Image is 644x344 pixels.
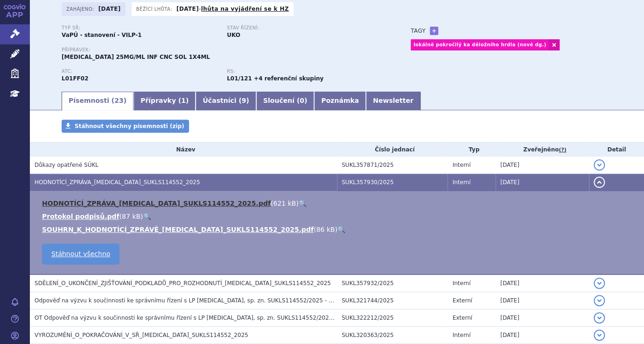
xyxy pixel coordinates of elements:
td: SUKL357932/2025 [337,274,448,292]
a: Stáhnout všechno [42,244,119,265]
p: Přípravek: [62,47,392,53]
span: Externí [452,315,472,321]
a: HODNOTÍCÍ_ZPRÁVA_[MEDICAL_DATA]_SUKLS114552_2025.pdf [42,200,271,207]
td: SUKL321744/2025 [337,292,448,309]
td: [DATE] [496,292,589,309]
span: 9 [242,97,246,104]
button: detail [594,295,605,306]
p: Typ SŘ: [62,25,217,31]
span: Interní [452,332,470,338]
a: Účastníci (9) [196,92,256,110]
p: Stav řízení: [227,25,383,31]
button: detail [594,330,605,341]
th: Zveřejněno [496,143,589,157]
th: Číslo jednací [337,143,448,157]
a: 🔍 [299,200,307,207]
td: [DATE] [496,309,589,327]
span: OT Odpověď na výzvu k součinnosti ke správnímu řízení s LP Keytruda, sp. zn. SUKLS114552/2025 - Č... [35,315,412,321]
td: [DATE] [496,174,589,191]
span: 87 kB [122,213,140,220]
span: [MEDICAL_DATA] 25MG/ML INF CNC SOL 1X4ML [62,54,210,60]
span: Odpověď na výzvu k součinnosti ke správnímu řízení s LP Keytruda, sp. zn. SUKLS114552/2025 - část 1 [35,297,345,304]
span: Běžící lhůta: [136,5,174,13]
td: [DATE] [496,327,589,344]
span: Důkazy opatřené SÚKL [35,162,98,168]
button: detail [594,177,605,188]
a: Newsletter [366,92,420,110]
strong: pembrolizumab [227,75,252,82]
td: SUKL322212/2025 [337,309,448,327]
span: Externí [452,297,472,304]
td: SUKL320363/2025 [337,327,448,344]
li: ( ) [42,199,635,208]
button: detail [594,312,605,323]
span: Interní [452,162,470,168]
span: 0 [300,97,304,104]
a: lhůta na vyjádření se k HZ [201,6,289,12]
span: Interní [452,280,470,287]
span: 23 [114,97,123,104]
span: HODNOTÍCÍ_ZPRÁVA_KEYTRUDA_SUKLS114552_2025 [35,179,200,186]
a: Písemnosti (23) [62,92,133,110]
a: Sloučení (0) [256,92,314,110]
li: ( ) [42,225,635,234]
a: Protokol podpisů.pdf [42,213,119,220]
strong: UKO [227,32,240,38]
a: 🔍 [337,226,345,233]
a: SOUHRN_K_HODNOTÍCÍ_ZPRÁVĚ_[MEDICAL_DATA]_SUKLS114552_2025.pdf [42,226,314,233]
button: detail [594,159,605,171]
strong: VaPÚ - stanovení - VILP-1 [62,32,142,38]
td: [DATE] [496,157,589,174]
p: RS: [227,69,383,74]
span: VYROZUMĚNÍ_O_POKRAČOVÁNÍ_V_SŘ_KEYTRUDA_SUKLS114552_2025 [35,332,248,338]
a: 🔍 [143,213,151,220]
span: Interní [452,179,470,186]
td: SUKL357871/2025 [337,157,448,174]
td: SUKL357930/2025 [337,174,448,191]
a: lokálně pokročilý ka děložního hrdla (nově dg.) [411,39,548,50]
h3: Tagy [411,25,426,36]
a: Stáhnout všechny písemnosti (zip) [62,120,189,133]
button: detail [594,278,605,289]
span: 621 kB [273,200,296,207]
a: Poznámka [314,92,366,110]
strong: [DATE] [98,6,121,12]
td: [DATE] [496,274,589,292]
a: + [430,27,438,35]
strong: PEMBROLIZUMAB [62,75,88,82]
strong: +4 referenční skupiny [254,75,323,82]
li: ( ) [42,212,635,221]
span: Stáhnout všechny písemnosti (zip) [75,123,184,129]
th: Název [30,143,337,157]
span: SDĚLENÍ_O_UKONČENÍ_ZJIŠŤOVÁNÍ_PODKLADŮ_PRO_ROZHODNUTÍ_KEYTRUDA_SUKLS114552_2025 [35,280,331,287]
th: Typ [448,143,496,157]
span: Zahájeno: [66,5,96,13]
p: - [176,5,289,13]
span: 86 kB [316,226,335,233]
p: ATC: [62,69,217,74]
th: Detail [589,143,644,157]
strong: [DATE] [176,6,199,12]
a: Přípravky (1) [133,92,196,110]
abbr: (?) [559,147,566,153]
span: 1 [181,97,186,104]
